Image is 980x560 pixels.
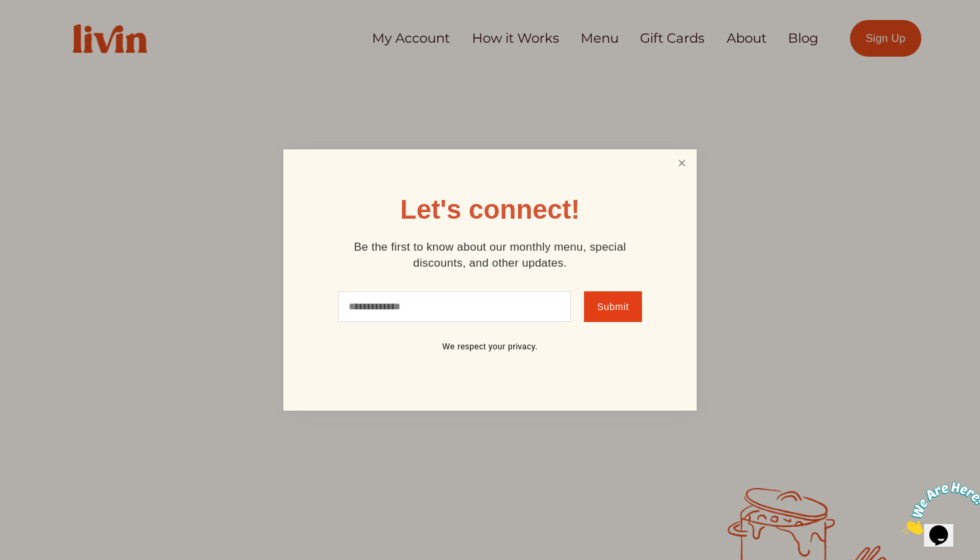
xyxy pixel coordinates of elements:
span: Submit [597,301,629,312]
p: We respect your privacy. [330,342,650,353]
button: Submit [584,291,642,322]
img: Chat attention grabber [5,5,88,58]
iframe: chat widget [897,477,980,540]
p: Be the first to know about our monthly menu, special discounts, and other updates. [330,239,650,271]
a: Close [669,151,695,176]
h1: Let's connect! [400,196,580,223]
